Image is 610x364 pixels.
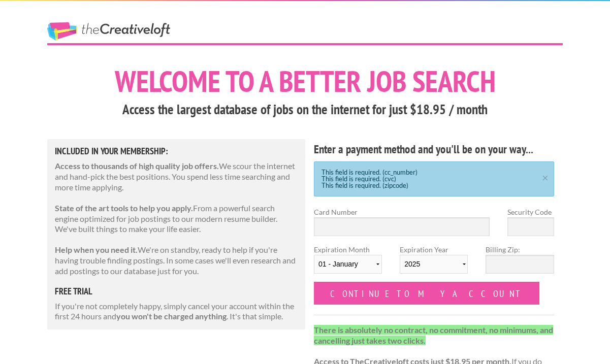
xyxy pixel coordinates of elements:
[55,203,193,213] strong: State of the art tools to help you apply.
[55,301,298,322] p: If you're not completely happy, simply cancel your account within the first 24 hours and . It's t...
[507,207,554,217] label: Security Code
[55,161,219,171] strong: Access to thousands of high quality job offers.
[314,244,382,282] label: Expiration Month
[55,161,298,192] p: We scour the internet and hand-pick the best positions. You spend less time searching and more ti...
[400,244,468,282] label: Expiration Year
[314,255,382,274] select: Expiration Month
[314,141,554,157] h4: Enter a payment method and you'll be on your way...
[47,100,563,119] h3: Access the largest database of jobs on the internet for just $18.95 / month
[400,255,468,274] select: Expiration Year
[47,22,170,41] a: The Creative Loft
[314,207,490,217] label: Card Number
[314,282,539,305] input: Continue to my account
[486,244,554,255] label: Billing Zip:
[55,203,298,235] p: From a powerful search engine optimized for job postings to our modern resume builder. We've buil...
[47,67,563,96] h1: Welcome to a better job search
[314,161,554,196] div: This field is required. (cc_number) This field is required. (cvc) This field is required. (zipcode)
[116,311,227,321] strong: you won't be charged anything
[314,325,553,345] strong: There is absolutely no contract, no commitment, no minimums, and cancelling just takes two clicks.
[55,147,298,156] h5: Included in Your Membership:
[539,173,552,180] a: ×
[55,287,298,296] h5: free trial
[55,245,138,254] strong: Help when you need it.
[55,245,298,276] p: We're on standby, ready to help if you're having trouble finding postings. In some cases we'll ev...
